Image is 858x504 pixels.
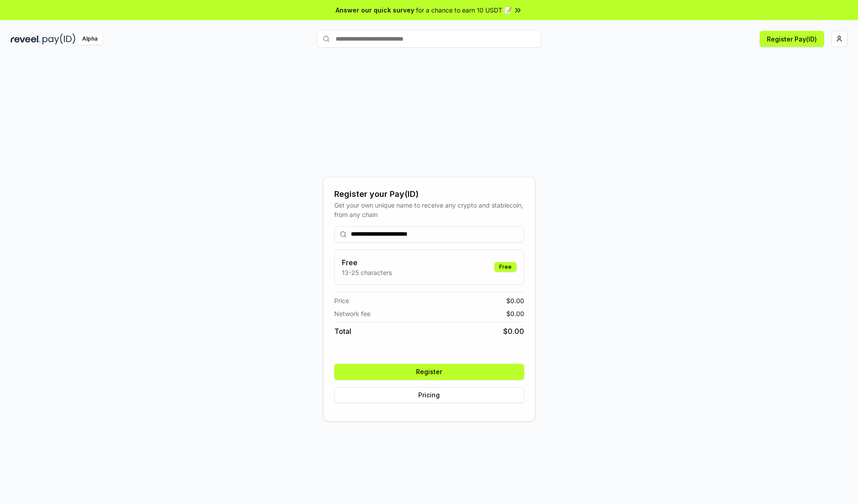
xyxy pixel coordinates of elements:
[416,5,512,15] span: for a chance to earn 10 USDT 📝
[334,326,351,337] span: Total
[342,257,392,268] h3: Free
[336,5,414,15] span: Answer our quick survey
[506,296,524,305] span: $ 0.00
[506,309,524,318] span: $ 0.00
[760,31,824,47] button: Register Pay(ID)
[334,200,524,219] div: Get your own unique name to receive any crypto and stablecoin, from any chain
[11,33,41,45] img: reveel_dark
[334,309,370,318] span: Network fee
[503,326,524,337] span: $ 0.00
[494,262,517,272] div: Free
[77,33,102,45] div: Alpha
[334,296,349,305] span: Price
[42,33,76,45] img: pay_id
[342,268,392,277] p: 13-25 characters
[334,188,524,200] div: Register your Pay(ID)
[334,364,524,380] button: Register
[334,387,524,403] button: Pricing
